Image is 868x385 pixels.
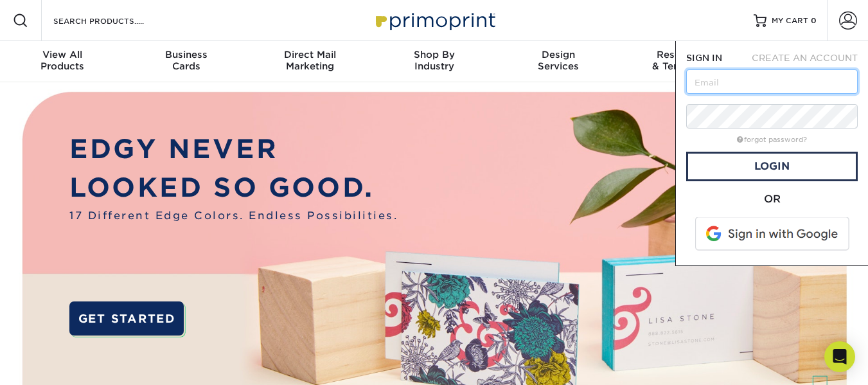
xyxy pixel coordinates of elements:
div: Cards [124,49,248,72]
span: CREATE AN ACCOUNT [752,53,858,63]
div: Marketing [248,49,372,72]
input: Email [686,69,858,94]
a: BusinessCards [124,41,248,82]
div: Industry [372,49,496,72]
span: MY CART [772,15,808,26]
div: Services [496,49,620,72]
a: Login [686,152,858,181]
span: Design [496,49,620,60]
p: EDGY NEVER [69,130,398,169]
a: DesignServices [496,41,620,82]
span: Resources [620,49,744,60]
div: & Templates [620,49,744,72]
a: forgot password? [737,136,807,144]
div: Open Intercom Messenger [824,341,855,372]
span: Direct Mail [248,49,372,60]
a: Shop ByIndustry [372,41,496,82]
span: Business [124,49,248,60]
img: Primoprint [370,6,499,34]
p: LOOKED SO GOOD. [69,168,398,208]
a: Direct MailMarketing [248,41,372,82]
span: 17 Different Edge Colors. Endless Possibilities. [69,208,398,223]
a: Resources& Templates [620,41,744,82]
a: GET STARTED [69,301,184,336]
span: 0 [811,16,817,25]
span: Shop By [372,49,496,60]
div: OR [686,192,858,207]
input: SEARCH PRODUCTS..... [52,13,177,28]
span: SIGN IN [686,53,722,63]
